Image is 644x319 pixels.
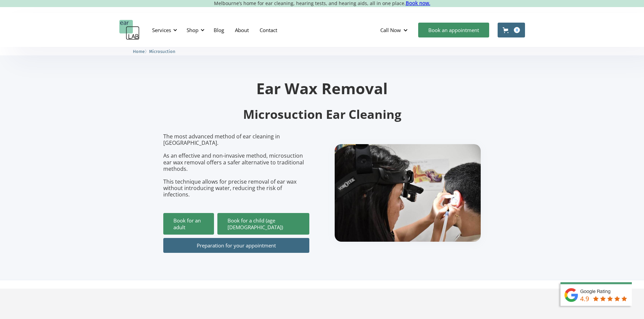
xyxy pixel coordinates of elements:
a: Preparation for your appointment [163,238,309,253]
li: 〉 [133,48,149,55]
div: Call Now [380,27,401,33]
span: Microsuction [149,49,175,54]
h1: Ear Wax Removal [163,81,481,96]
a: Book for a child (age [DEMOGRAPHIC_DATA]) [217,213,309,235]
div: Call Now [375,20,415,40]
a: home [119,20,140,40]
a: About [230,20,254,40]
div: Services [152,27,171,33]
div: Shop [187,27,198,33]
p: The most advanced method of ear cleaning in [GEOGRAPHIC_DATA]. As an effective and non-invasive m... [163,133,309,198]
h2: Microsuction Ear Cleaning [163,107,481,123]
div: Shop [183,20,207,40]
a: Blog [208,20,230,40]
a: Contact [254,20,283,40]
a: Book for an adult [163,213,214,235]
a: Open cart [498,23,525,37]
a: Book an appointment [418,23,489,37]
img: boy getting ear checked. [335,144,481,242]
span: Home [133,49,145,54]
a: Microsuction [149,48,175,54]
div: 0 [514,27,520,33]
div: Services [148,20,179,40]
a: Home [133,48,145,54]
